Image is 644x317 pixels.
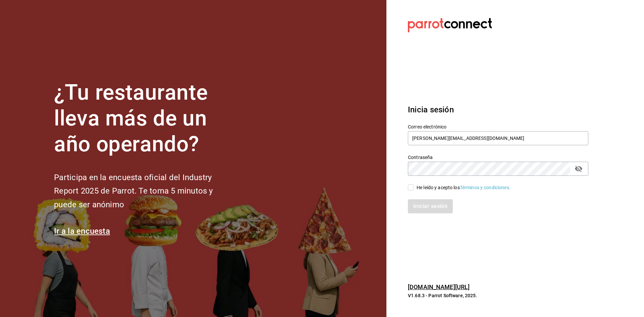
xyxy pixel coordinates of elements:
[460,185,511,190] a: Términos y condiciones.
[54,80,235,157] h1: ¿Tu restaurante lleva más de un año operando?
[573,163,584,174] button: passwordField
[408,155,588,160] label: Contraseña
[408,124,588,129] label: Correo electrónico
[54,226,110,236] a: Ir a la encuesta
[408,292,588,299] p: V1.68.3 - Parrot Software, 2025.
[417,184,511,191] div: He leído y acepto los
[408,283,470,290] a: [DOMAIN_NAME][URL]
[54,171,235,212] h2: Participa en la encuesta oficial del Industry Report 2025 de Parrot. Te toma 5 minutos y puede se...
[408,104,588,116] h3: Inicia sesión
[408,131,588,145] input: Ingresa tu correo electrónico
